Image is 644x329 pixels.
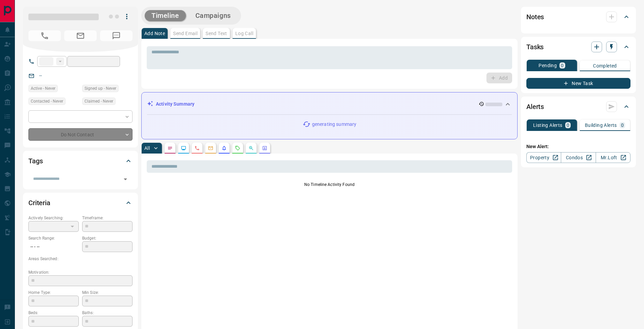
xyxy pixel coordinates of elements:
[28,30,61,41] span: No Number
[28,235,79,241] p: Search Range:
[526,11,544,22] h2: Notes
[156,101,194,108] p: Activity Summary
[64,30,97,41] span: No Email
[28,153,133,169] div: Tags
[526,42,544,52] h2: Tasks
[621,123,624,128] p: 0
[39,73,42,78] a: --
[235,145,240,151] svg: Requests
[85,85,116,92] span: Signed up - Never
[100,30,133,41] span: No Number
[28,256,133,262] p: Areas Searched:
[596,152,630,163] a: Mr.Loft
[28,310,79,316] p: Beds:
[121,174,130,184] button: Open
[28,197,50,208] h2: Criteria
[181,145,186,151] svg: Lead Browsing Activity
[585,123,617,128] p: Building Alerts
[31,98,63,105] span: Contacted - Never
[144,146,150,150] p: All
[147,98,512,110] div: Activity Summary
[262,145,267,151] svg: Agent Actions
[526,101,544,112] h2: Alerts
[145,10,186,21] button: Timeline
[28,128,133,141] div: Do Not Contact
[28,241,79,252] p: -- - --
[31,85,55,92] span: Active - Never
[82,235,133,241] p: Budget:
[194,145,200,151] svg: Calls
[82,215,133,221] p: Timeframe:
[28,269,133,275] p: Motivation:
[526,143,630,150] p: New Alert:
[526,152,561,163] a: Property
[28,156,43,166] h2: Tags
[526,99,630,115] div: Alerts
[167,145,173,151] svg: Notes
[144,31,165,36] p: Add Note
[533,123,563,128] p: Listing Alerts
[561,152,596,163] a: Condos
[526,9,630,25] div: Notes
[28,215,79,221] p: Actively Searching:
[561,63,564,68] p: 0
[28,290,79,296] p: Home Type:
[221,145,227,151] svg: Listing Alerts
[567,123,569,128] p: 0
[539,63,557,68] p: Pending
[312,121,356,128] p: generating summary
[28,195,133,211] div: Criteria
[526,39,630,55] div: Tasks
[85,98,113,105] span: Claimed - Never
[189,10,238,21] button: Campaigns
[147,182,512,188] p: No Timeline Activity Found
[208,145,213,151] svg: Emails
[82,290,133,296] p: Min Size:
[526,78,630,89] button: New Task
[593,63,617,68] p: Completed
[248,145,254,151] svg: Opportunities
[82,310,133,316] p: Baths:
